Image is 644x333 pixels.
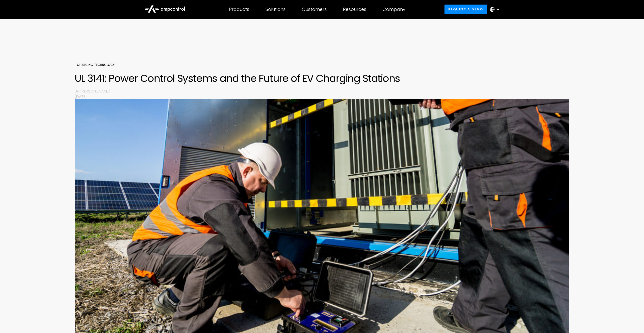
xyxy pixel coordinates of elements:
[383,7,405,12] div: Company
[266,7,286,12] div: Solutions
[75,72,570,84] h1: UL 3141: Power Control Systems and the Future of EV Charging Stations
[75,94,570,99] p: [DATE]
[229,7,249,12] div: Products
[444,5,487,14] a: Request a demo
[302,7,327,12] div: Customers
[75,88,80,94] p: By
[343,7,366,12] div: Resources
[75,62,117,68] div: Charging Technology
[80,88,569,94] p: [PERSON_NAME]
